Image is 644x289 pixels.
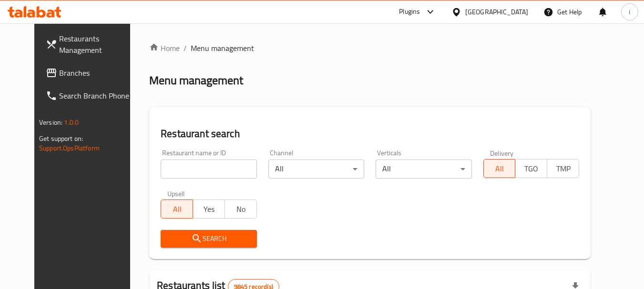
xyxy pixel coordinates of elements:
[268,159,364,179] div: All
[149,42,180,54] a: Home
[488,162,512,176] span: All
[551,162,575,176] span: TMP
[465,7,528,17] div: [GEOGRAPHIC_DATA]
[519,162,543,176] span: TGO
[167,190,185,197] label: Upsell
[161,159,256,179] input: Search for restaurant name or ID..
[59,90,134,101] span: Search Branch Phone
[547,159,579,178] button: TMP
[515,159,547,178] button: TGO
[376,159,471,179] div: All
[161,199,193,219] button: All
[184,42,187,54] li: /
[149,73,243,88] h2: Menu management
[197,202,221,216] span: Yes
[39,142,100,154] a: Support.OpsPlatform
[165,202,189,216] span: All
[38,61,142,84] a: Branches
[191,42,254,54] span: Menu management
[399,6,420,18] div: Plugins
[225,199,257,219] button: No
[38,84,142,107] a: Search Branch Phone
[64,116,79,129] span: 1.0.0
[38,27,142,61] a: Restaurants Management
[39,132,83,145] span: Get support on:
[59,33,134,56] span: Restaurants Management
[59,67,134,79] span: Branches
[629,7,630,17] span: i
[229,202,253,216] span: No
[161,127,579,141] h2: Restaurant search
[490,149,514,156] label: Delivery
[161,230,256,248] button: Search
[168,233,249,245] span: Search
[149,42,591,54] nav: breadcrumb
[39,116,62,129] span: Version:
[483,159,516,178] button: All
[193,199,225,219] button: Yes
